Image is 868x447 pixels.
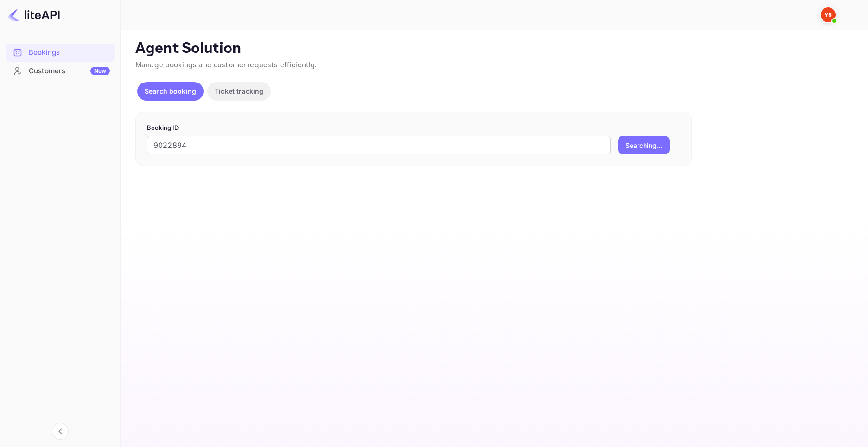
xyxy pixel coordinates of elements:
div: CustomersNew [6,62,115,80]
a: Bookings [6,44,115,61]
p: Ticket tracking [215,86,263,96]
p: Agent Solution [135,39,851,58]
img: Yandex Support [821,7,836,22]
input: Enter Booking ID (e.g., 63782194) [147,136,611,154]
a: CustomersNew [6,62,115,79]
div: New [90,67,110,75]
div: Bookings [6,44,115,62]
button: Collapse navigation [52,423,69,440]
p: Booking ID [147,123,680,133]
p: Search booking [145,86,196,96]
div: Bookings [29,47,110,58]
img: LiteAPI logo [7,7,60,22]
div: Customers [29,66,110,77]
span: Manage bookings and customer requests efficiently. [135,60,317,70]
button: Searching... [618,136,670,154]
